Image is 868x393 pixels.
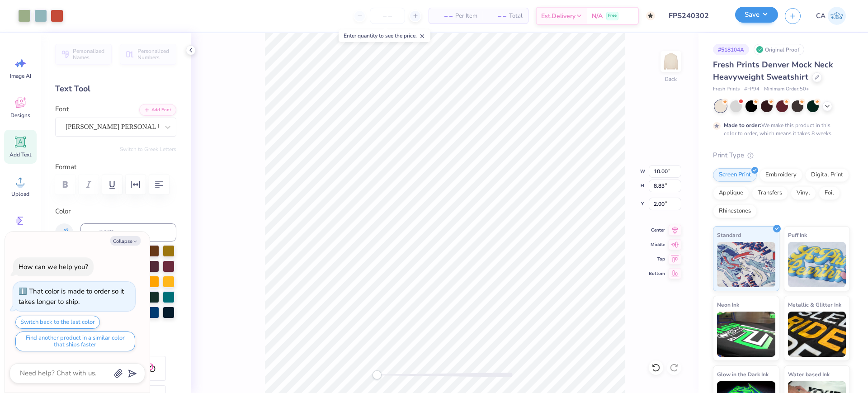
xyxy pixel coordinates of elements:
[649,270,665,277] span: Bottom
[788,242,846,287] img: Puff Ink
[724,122,761,129] strong: Made to order:
[55,83,176,95] div: Text Tool
[816,11,826,21] span: CA
[55,104,69,114] label: Font
[713,59,833,82] span: Fresh Prints Denver Mock Neck Heavyweight Sweatshirt
[110,236,141,246] button: Collapse
[717,312,775,357] img: Neon Ink
[10,72,31,80] span: Image AI
[713,85,740,93] span: Fresh Prints
[434,11,453,21] span: – –
[752,186,788,200] div: Transfers
[662,52,680,71] img: Back
[717,369,769,379] span: Glow in the Dark Ink
[713,204,757,218] div: Rhinestones
[717,300,739,309] span: Neon Ink
[55,206,176,217] label: Color
[713,150,850,161] div: Print Type
[754,44,804,55] div: Original Proof
[488,11,506,21] span: – –
[11,190,29,198] span: Upload
[120,146,176,153] button: Switch to Greek Letters
[812,7,850,25] a: CA
[19,287,124,306] div: That color is made to order so it takes longer to ship.
[15,316,100,329] button: Switch back to the last color
[55,44,112,65] button: Personalized Names
[665,75,677,83] div: Back
[55,162,176,172] label: Format
[649,241,665,248] span: Middle
[80,223,176,241] input: e.g. 7428 c
[788,369,830,379] span: Water based Ink
[788,230,807,240] span: Puff Ink
[764,85,809,93] span: Minimum Order: 50 +
[724,121,835,137] div: We make this product in this color to order, which means it takes 8 weeks.
[759,168,802,182] div: Embroidery
[649,227,665,234] span: Center
[791,186,816,200] div: Vinyl
[819,186,840,200] div: Foil
[717,242,775,287] img: Standard
[14,230,28,237] span: Greek
[608,13,617,19] span: Free
[373,370,382,379] div: Accessibility label
[139,104,176,116] button: Add Font
[735,7,778,23] button: Save
[15,331,135,351] button: Find another product in a similar color that ships faster
[662,7,728,25] input: Untitled Design
[19,262,88,271] div: How can we help you?
[137,48,171,61] span: Personalized Numbers
[10,112,30,119] span: Designs
[370,8,405,24] input: – –
[592,11,603,21] span: N/A
[509,11,523,21] span: Total
[717,230,741,240] span: Standard
[120,44,176,65] button: Personalized Numbers
[788,312,846,357] img: Metallic & Glitter Ink
[455,11,477,21] span: Per Item
[744,85,759,93] span: # FP94
[828,7,846,25] img: Chollene Anne Aranda
[805,168,849,182] div: Digital Print
[713,186,749,200] div: Applique
[73,48,106,61] span: Personalized Names
[788,300,841,309] span: Metallic & Glitter Ink
[541,11,576,21] span: Est. Delivery
[649,256,665,263] span: Top
[713,44,749,55] div: # 518104A
[713,168,757,182] div: Screen Print
[9,151,31,158] span: Add Text
[339,29,430,42] div: Enter quantity to see the price.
